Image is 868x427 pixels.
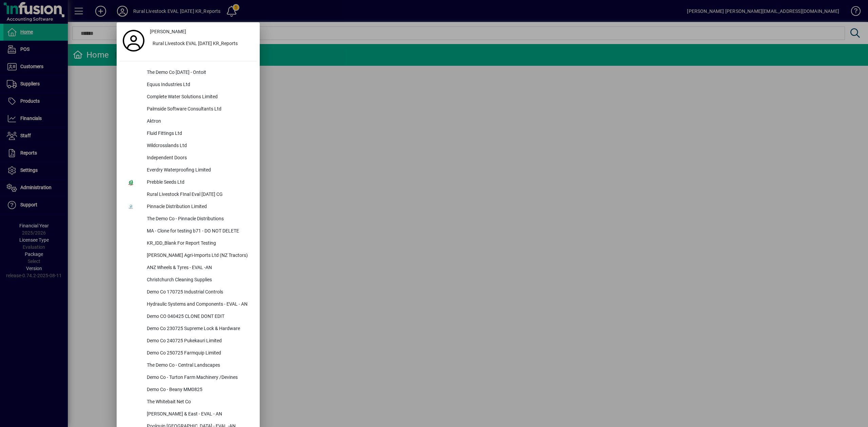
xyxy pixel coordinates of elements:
[141,262,256,274] div: ANZ Wheels & Tyres - EVAL -AN
[120,140,256,152] button: Wildcrosslands Ltd
[120,323,256,335] button: Demo Co 230725 Supreme Lock & Hardware
[141,408,256,421] div: [PERSON_NAME] & East - EVAL - AN
[141,91,256,103] div: Complete Water Solutions Limited
[120,152,256,164] button: Independent Doors
[141,347,256,360] div: Demo Co 250725 Farmquip Limited
[120,201,256,213] button: Pinnacle Distribution Limited
[120,408,256,421] button: [PERSON_NAME] & East - EVAL - AN
[141,335,256,347] div: Demo Co 240725 Pukekauri Limited
[141,67,256,79] div: The Demo Co [DATE] - Ontoit
[141,116,256,128] div: Aktron
[120,91,256,103] button: Complete Water Solutions Limited
[141,311,256,323] div: Demo CO 040425 CLONE DONT EDIT
[120,250,256,262] button: [PERSON_NAME] Agri-Imports Ltd (NZ Tractors)
[141,286,256,299] div: Demo Co 170725 Industrial Controls
[141,238,256,250] div: KR_IDD_Blank For Report Testing
[120,384,256,396] button: Demo Co - Beany MM0825
[120,128,256,140] button: Fluid Fittings Ltd
[147,26,256,38] a: [PERSON_NAME]
[120,35,147,47] a: Profile
[141,213,256,225] div: The Demo Co - Pinnacle Distributions
[120,79,256,91] button: Equus Industries Ltd
[141,177,256,189] div: Prebble Seeds Ltd
[141,396,256,408] div: The Whitebait Net Co
[141,201,256,213] div: Pinnacle Distribution Limited
[141,250,256,262] div: [PERSON_NAME] Agri-Imports Ltd (NZ Tractors)
[141,103,256,116] div: Palmside Software Consultants Ltd
[120,335,256,347] button: Demo Co 240725 Pukekauri Limited
[120,238,256,250] button: KR_IDD_Blank For Report Testing
[120,189,256,201] button: Rural Livestock FInal Eval [DATE] CG
[141,152,256,164] div: Independent Doors
[141,79,256,91] div: Equus Industries Ltd
[141,274,256,286] div: Christchurch Cleaning Supplies
[120,372,256,384] button: Demo Co - Turton Farm Machinery /Devines
[120,274,256,286] button: Christchurch Cleaning Supplies
[141,372,256,384] div: Demo Co - Turton Farm Machinery /Devines
[120,103,256,116] button: Palmside Software Consultants Ltd
[120,164,256,177] button: Everdry Waterproofing Limited
[120,225,256,238] button: MA - Clone for testing b71 - DO NOT DELETE
[141,323,256,335] div: Demo Co 230725 Supreme Lock & Hardware
[120,347,256,360] button: Demo Co 250725 Farmquip Limited
[141,140,256,152] div: Wildcrosslands Ltd
[141,360,256,372] div: The Demo Co - Central Landscapes
[141,164,256,177] div: Everdry Waterproofing Limited
[120,311,256,323] button: Demo CO 040425 CLONE DONT EDIT
[120,396,256,408] button: The Whitebait Net Co
[120,262,256,274] button: ANZ Wheels & Tyres - EVAL -AN
[120,360,256,372] button: The Demo Co - Central Landscapes
[120,286,256,299] button: Demo Co 170725 Industrial Controls
[141,299,256,311] div: Hydraulic Systems and Components - EVAL - AN
[120,116,256,128] button: Aktron
[141,384,256,396] div: Demo Co - Beany MM0825
[120,67,256,79] button: The Demo Co [DATE] - Ontoit
[120,213,256,225] button: The Demo Co - Pinnacle Distributions
[141,128,256,140] div: Fluid Fittings Ltd
[147,38,256,50] button: Rural Livestock EVAL [DATE] KR_Reports
[141,225,256,238] div: MA - Clone for testing b71 - DO NOT DELETE
[150,28,186,35] span: [PERSON_NAME]
[120,177,256,189] button: Prebble Seeds Ltd
[120,299,256,311] button: Hydraulic Systems and Components - EVAL - AN
[141,189,256,201] div: Rural Livestock FInal Eval [DATE] CG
